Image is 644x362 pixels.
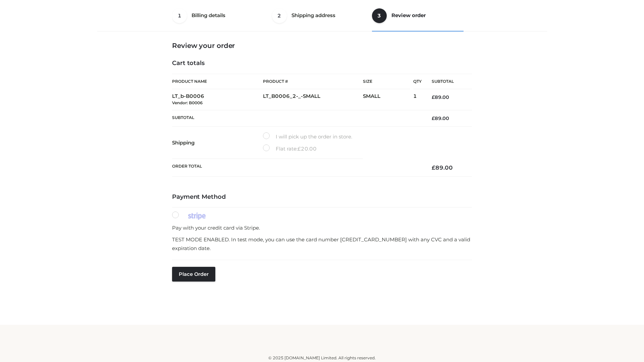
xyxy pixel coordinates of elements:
h3: Review your order [172,42,472,50]
td: 1 [413,89,422,110]
th: Subtotal [172,110,422,126]
bdi: 89.00 [432,94,449,100]
th: Subtotal [422,74,472,89]
td: LT_b-B0006 [172,89,263,110]
bdi: 89.00 [432,115,449,121]
label: I will pick up the order in store. [263,132,352,141]
span: £ [298,145,301,152]
th: Product Name [172,74,263,89]
div: © 2025 [DOMAIN_NAME] Limited. All rights reserved. [100,355,544,361]
th: Order Total [172,159,422,177]
th: Shipping [172,127,263,159]
h4: Cart totals [172,60,472,67]
span: £ [432,164,435,171]
small: Vendor: B0006 [172,100,203,105]
h4: Payment Method [172,193,472,201]
th: Size [363,74,410,89]
bdi: 20.00 [298,145,317,152]
span: £ [432,115,435,121]
p: TEST MODE ENABLED. In test mode, you can use the card number [CREDIT_CARD_NUMBER] with any CVC an... [172,235,472,252]
td: LT_B0006_2-_-SMALL [263,89,363,110]
label: Flat rate: [263,144,317,153]
bdi: 89.00 [432,164,453,171]
button: Place order [172,267,215,282]
span: £ [432,94,435,100]
th: Product # [263,74,363,89]
td: SMALL [363,89,413,110]
p: Pay with your credit card via Stripe. [172,224,472,232]
th: Qty [413,74,422,89]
